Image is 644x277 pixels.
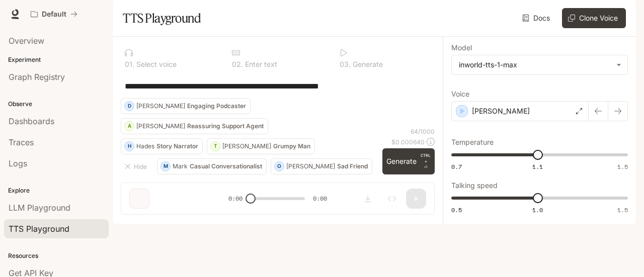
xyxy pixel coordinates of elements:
div: inworld-tts-1-max [452,55,627,74]
p: Casual Conversationalist [190,163,262,169]
button: Hide [121,158,153,174]
div: T [211,138,220,154]
span: 0.7 [451,162,462,171]
p: 0 2 . [232,61,243,68]
p: [PERSON_NAME] [136,123,185,129]
button: Clone Voice [562,8,626,28]
div: H [125,138,134,154]
p: Reassuring Support Agent [187,123,264,129]
button: HHadesStory Narrator [121,138,203,154]
p: Engaging Podcaster [187,103,246,109]
div: A [125,118,134,134]
p: Enter text [243,61,277,68]
p: Select voice [134,61,177,68]
button: D[PERSON_NAME]Engaging Podcaster [121,98,251,114]
p: Talking speed [451,182,498,189]
p: Hades [136,143,154,149]
p: Story Narrator [156,143,198,149]
span: 1.5 [617,206,628,214]
span: 1.5 [617,162,628,171]
button: GenerateCTRL +⏎ [382,148,435,174]
button: O[PERSON_NAME]Sad Friend [271,158,372,174]
h1: TTS Playground [123,8,201,28]
span: 0.5 [451,206,462,214]
div: inworld-tts-1-max [459,60,611,70]
p: Voice [451,90,469,98]
div: O [275,158,284,174]
p: Default [42,10,66,19]
button: A[PERSON_NAME]Reassuring Support Agent [121,118,268,134]
p: 0 3 . [340,61,351,68]
p: [PERSON_NAME] [222,143,271,149]
p: Sad Friend [337,163,368,169]
div: D [125,98,134,114]
button: T[PERSON_NAME]Grumpy Man [207,138,315,154]
p: Model [451,44,472,51]
p: [PERSON_NAME] [136,103,185,109]
a: Docs [520,8,554,28]
span: 1.1 [532,162,543,171]
p: [PERSON_NAME] [286,163,335,169]
p: ⏎ [421,152,431,170]
p: 0 1 . [125,61,134,68]
button: All workspaces [26,4,82,24]
p: [PERSON_NAME] [472,106,530,116]
span: 1.0 [532,206,543,214]
p: Mark [173,163,188,169]
p: CTRL + [421,152,431,164]
p: Temperature [451,139,494,146]
p: Generate [351,61,383,68]
p: 64 / 1000 [411,127,435,136]
button: MMarkCasual Conversationalist [157,158,267,174]
p: Grumpy Man [273,143,310,149]
div: M [161,158,170,174]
